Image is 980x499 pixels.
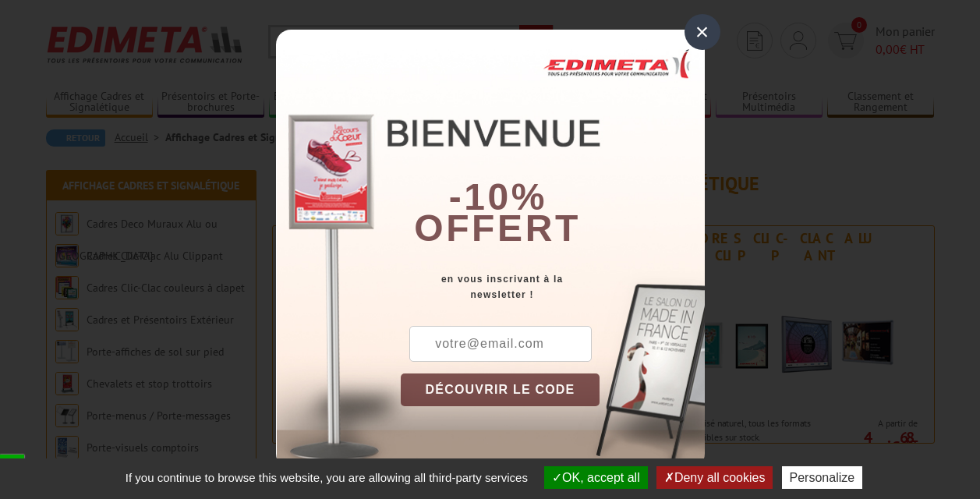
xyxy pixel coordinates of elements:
font: offert [414,207,581,249]
b: -10% [449,176,547,218]
button: OK, accept all [544,466,648,489]
input: votre@email.com [409,326,592,362]
div: × [685,14,720,50]
button: Deny all cookies [656,466,773,489]
span: If you continue to browse this website, you are allowing all third-party services [118,471,536,484]
div: en vous inscrivant à la newsletter ! [401,271,705,303]
button: DÉCOUVRIR LE CODE [401,373,600,406]
button: Personalize (modal window) [782,466,863,489]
